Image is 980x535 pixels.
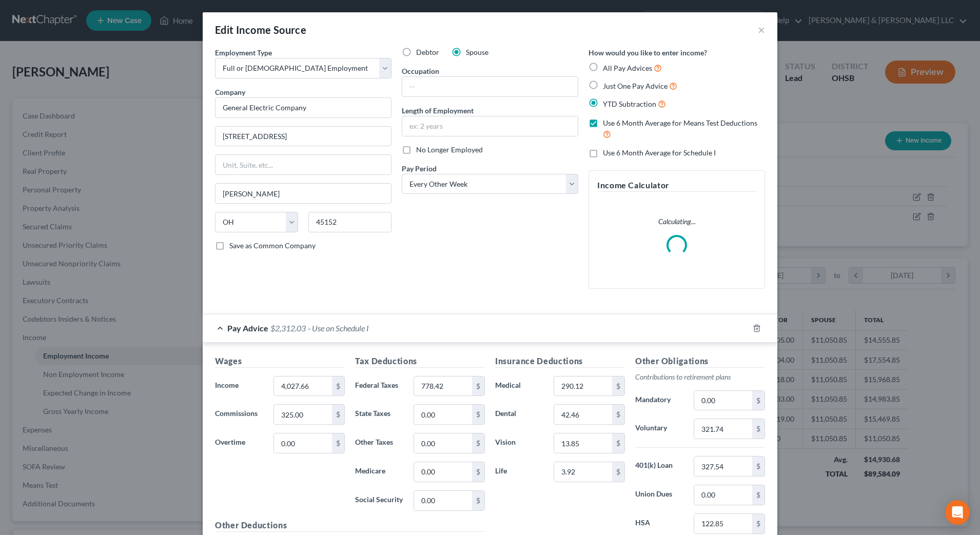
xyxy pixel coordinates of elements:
label: Federal Taxes [350,376,408,397]
span: Use 6 Month Average for Schedule I [603,148,716,157]
div: $ [612,405,624,424]
input: Enter zip... [308,212,391,232]
input: 0.00 [554,433,612,453]
input: 0.00 [694,514,752,533]
div: Edit Income Source [215,23,306,37]
h5: Insurance Deductions [495,355,625,368]
label: Life [490,462,548,482]
div: $ [472,462,484,482]
span: $2,312.03 [270,323,306,333]
div: $ [332,377,344,396]
div: $ [752,419,765,439]
p: Calculating... [597,216,756,227]
h5: Tax Deductions [355,355,485,368]
h5: Other Obligations [635,355,765,368]
span: Just One Pay Advice [603,82,668,90]
label: Medicare [350,462,408,482]
input: Search company by name... [215,97,391,118]
div: Open Intercom Messenger [945,500,970,525]
div: $ [472,377,484,396]
input: 0.00 [274,433,332,453]
label: Vision [490,433,548,453]
h5: Income Calculator [597,179,756,192]
label: Union Dues [630,485,689,505]
input: Enter address... [215,127,391,146]
span: Use 6 Month Average for Means Test Deductions [603,118,757,127]
span: YTD Subtraction [603,100,656,108]
div: $ [752,391,765,410]
div: $ [472,405,484,424]
span: Debtor [416,48,439,56]
label: Dental [490,404,548,425]
h5: Other Deductions [215,519,485,532]
label: HSA [630,513,689,534]
label: Other Taxes [350,433,408,453]
label: Mandatory [630,390,689,411]
input: 0.00 [694,457,752,476]
label: Social Security [350,490,408,511]
button: × [758,24,765,36]
div: $ [612,462,624,482]
label: Commissions [210,404,268,425]
span: No Longer Employed [416,145,483,154]
input: 0.00 [414,405,472,424]
span: Employment Type [215,48,272,57]
span: Pay Advice [227,323,268,333]
input: 0.00 [694,391,752,410]
span: Spouse [466,48,488,56]
input: Unit, Suite, etc... [215,155,391,174]
div: $ [752,485,765,505]
label: Voluntary [630,419,689,439]
span: Company [215,88,245,96]
div: $ [472,491,484,510]
label: How would you like to enter income? [589,47,707,58]
div: $ [752,457,765,476]
input: 0.00 [554,462,612,482]
label: Overtime [210,433,268,453]
span: All Pay Advices [603,64,652,72]
input: Enter city... [215,184,391,203]
input: -- [402,77,578,96]
label: 401(k) Loan [630,456,689,477]
input: 0.00 [274,405,332,424]
span: Income [215,381,239,389]
input: ex: 2 years [402,116,578,136]
label: Medical [490,376,548,397]
span: - Use on Schedule I [308,323,369,333]
div: $ [332,433,344,453]
label: State Taxes [350,404,408,425]
input: 0.00 [414,462,472,482]
input: 0.00 [274,377,332,396]
span: Save as Common Company [229,241,316,250]
div: $ [332,405,344,424]
input: 0.00 [414,491,472,510]
label: Occupation [402,66,439,76]
input: 0.00 [414,377,472,396]
label: Length of Employment [402,105,474,116]
input: 0.00 [414,433,472,453]
h5: Wages [215,355,345,368]
div: $ [612,433,624,453]
div: $ [612,377,624,396]
span: Pay Period [402,164,437,173]
div: $ [472,433,484,453]
input: 0.00 [694,419,752,439]
p: Contributions to retirement plans [635,372,765,382]
input: 0.00 [694,485,752,505]
input: 0.00 [554,377,612,396]
input: 0.00 [554,405,612,424]
div: $ [752,514,765,533]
